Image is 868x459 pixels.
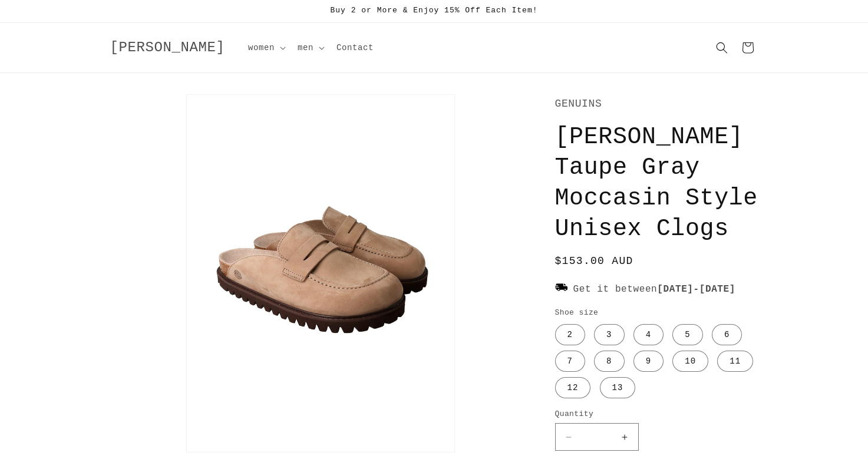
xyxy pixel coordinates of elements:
[657,284,735,295] strong: -
[330,6,537,15] span: Buy 2 or More & Enjoy 15% Off Each Item!
[248,42,275,53] span: women
[110,39,225,55] span: [PERSON_NAME]
[709,35,735,61] summary: Search
[672,351,708,372] label: 10
[555,307,600,319] legend: Shoe size
[633,351,664,372] label: 9
[555,377,591,398] label: 12
[594,324,624,345] label: 3
[555,351,585,372] label: 7
[329,35,381,60] a: Contact
[555,281,758,298] p: Get it between
[600,377,636,398] label: 13
[672,324,702,345] label: 5
[291,35,329,60] summary: men
[657,284,693,295] span: [DATE]
[594,351,624,372] label: 8
[555,253,633,269] span: $153.00 AUD
[633,324,664,345] label: 4
[298,42,313,53] span: men
[336,42,374,53] span: Contact
[555,94,758,113] p: GENUINS
[555,408,758,420] label: Quantity
[699,284,735,295] span: [DATE]
[241,35,291,60] summary: women
[712,324,742,345] label: 6
[555,281,567,296] img: 1670915.png
[555,122,758,245] h1: [PERSON_NAME] Taupe Gray Moccasin Style Unisex Clogs
[717,351,753,372] label: 11
[105,37,229,60] a: [PERSON_NAME]
[555,324,585,345] label: 2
